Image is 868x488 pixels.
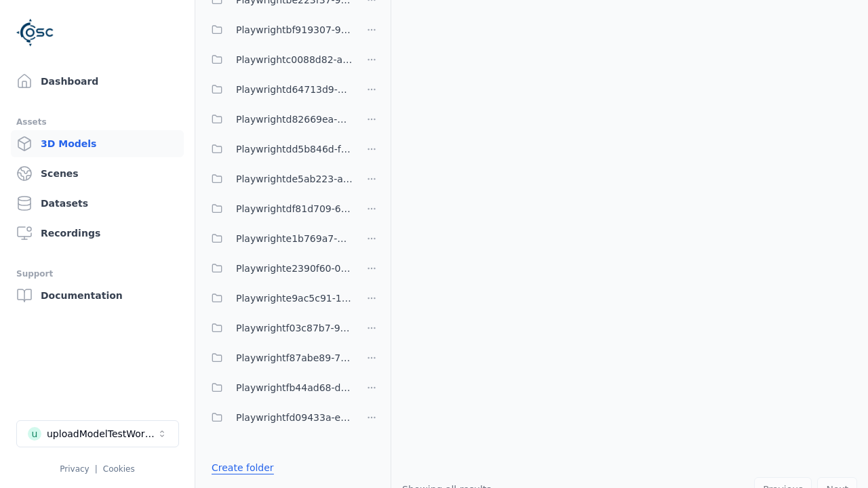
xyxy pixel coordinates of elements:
button: Create folder [203,455,282,480]
span: Playwrightde5ab223-a0f8-4a97-be4c-ac610507c281 [236,171,353,187]
button: Playwrighte2390f60-03f3-479d-b54a-66d59fed9540 [203,255,353,282]
div: u [28,427,41,441]
span: Playwrightd64713d9-838e-46dc-8759-2d644763092b [236,81,353,98]
a: Dashboard [11,68,184,95]
a: Documentation [11,282,184,309]
button: Playwrighte1b769a7-7552-459c-9171-81ddfa2a54bc [203,225,353,252]
span: Playwrighte9ac5c91-1b2b-4bc1-b5a3-a4be549dee4f [236,290,353,306]
a: 3D Models [11,130,184,157]
span: Playwrighte1b769a7-7552-459c-9171-81ddfa2a54bc [236,230,353,247]
div: Support [16,266,178,282]
button: Playwrightbf919307-9813-40e8-b932-b3a137f52714 [203,16,353,43]
div: Assets [16,114,178,130]
button: Playwrightdd5b846d-fd3c-438e-8fe9-9994751102c7 [203,136,353,163]
button: Playwrighte9ac5c91-1b2b-4bc1-b5a3-a4be549dee4f [203,285,353,312]
a: Recordings [11,220,184,247]
span: Playwrightf03c87b7-9018-4775-a7d1-b47fea0411a7 [236,320,353,336]
span: Playwrightdf81d709-6511-4a67-8e35-601024cdf8cb [236,201,353,217]
a: Privacy [60,464,89,474]
a: Scenes [11,160,184,187]
a: Create folder [212,461,274,474]
span: Playwrightfb44ad68-da23-4d2e-bdbe-6e902587d381 [236,380,353,396]
span: | [95,464,98,474]
button: Playwrightc0088d82-a9f4-4e8c-929c-3d42af70e123 [203,46,353,73]
img: Logo [16,14,54,52]
button: Playwrightf03c87b7-9018-4775-a7d1-b47fea0411a7 [203,314,353,342]
button: Playwrightdf81d709-6511-4a67-8e35-601024cdf8cb [203,195,353,222]
span: Playwrighte2390f60-03f3-479d-b54a-66d59fed9540 [236,260,353,277]
button: Playwrightfb44ad68-da23-4d2e-bdbe-6e902587d381 [203,374,353,401]
div: uploadModelTestWorkspace [47,427,157,441]
span: Playwrightf87abe89-795a-4558-b272-1516c46e3a97 [236,350,353,366]
button: Playwrightd82669ea-7e85-4c9c-baa9-790b3846e5ad [203,106,353,133]
span: Playwrightbf919307-9813-40e8-b932-b3a137f52714 [236,22,353,38]
span: Playwrightc0088d82-a9f4-4e8c-929c-3d42af70e123 [236,52,353,68]
span: Playwrightdd5b846d-fd3c-438e-8fe9-9994751102c7 [236,141,353,157]
button: Playwrightde5ab223-a0f8-4a97-be4c-ac610507c281 [203,165,353,192]
button: Playwrightfd09433a-e09a-46f2-a8d1-9ed2645adf93 [203,404,353,431]
button: Playwrightf87abe89-795a-4558-b272-1516c46e3a97 [203,344,353,371]
button: Playwrightd64713d9-838e-46dc-8759-2d644763092b [203,76,353,103]
a: Datasets [11,190,184,217]
span: Playwrightfd09433a-e09a-46f2-a8d1-9ed2645adf93 [236,409,353,426]
button: Select a workspace [16,420,179,447]
span: Playwrightd82669ea-7e85-4c9c-baa9-790b3846e5ad [236,111,353,127]
a: Cookies [103,464,135,474]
